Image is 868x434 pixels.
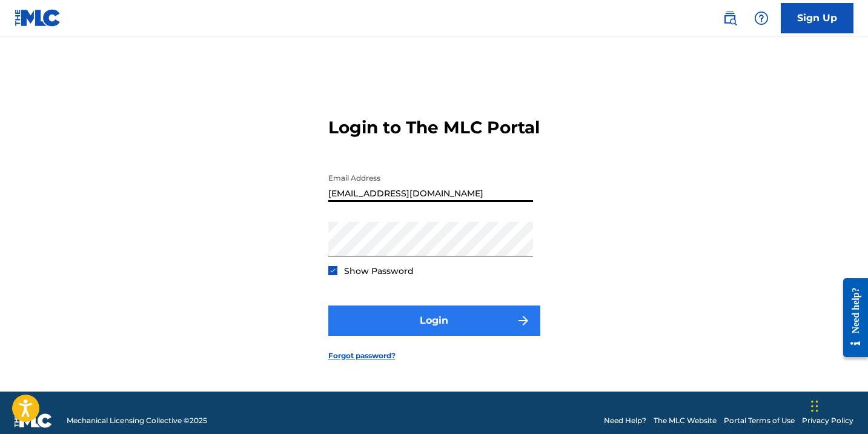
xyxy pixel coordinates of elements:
a: Sign Up [781,3,853,33]
a: Forgot password? [328,350,396,361]
button: Login [328,305,540,336]
img: checkbox [330,267,336,274]
img: search [723,11,737,25]
img: f7272a7cc735f4ea7f67.svg [516,313,531,328]
img: help [754,11,769,25]
a: Privacy Policy [802,415,853,426]
a: Portal Terms of Use [724,415,795,426]
img: logo [15,413,52,428]
a: The MLC Website [654,415,717,426]
a: Need Help? [604,415,646,426]
span: Show Password [344,265,414,276]
a: Public Search [718,6,742,30]
iframe: Resource Center [834,269,868,366]
div: Help [749,6,774,30]
div: Drag [811,388,818,424]
iframe: Chat Widget [807,376,868,434]
img: MLC Logo [15,9,61,27]
span: Mechanical Licensing Collective © 2025 [67,415,207,426]
h3: Login to The MLC Portal [328,117,540,138]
